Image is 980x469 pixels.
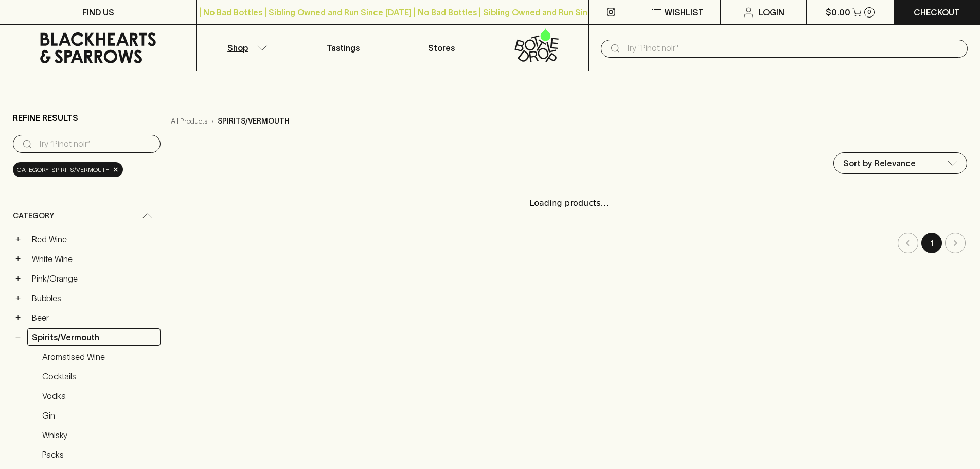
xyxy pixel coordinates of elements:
button: + [13,234,23,245]
span: Category: spirits/vermouth [17,165,110,175]
a: Aromatised Wine [38,348,161,366]
p: Wishlist [665,6,704,19]
button: + [13,254,23,264]
a: Stores [393,25,490,71]
nav: pagination navigation [171,233,967,253]
button: page 1 [921,233,942,253]
a: Vodka [38,387,161,405]
button: + [13,312,23,323]
a: Packs [38,446,161,463]
a: All Products [171,116,207,127]
a: Bubbles [27,289,161,307]
button: + [13,293,23,303]
span: × [113,164,119,175]
div: Category [13,201,161,231]
p: Login [759,6,785,19]
p: Sort by Relevance [843,157,916,169]
div: Sort by Relevance [834,153,967,173]
a: Gin [38,407,161,424]
button: − [13,332,23,342]
p: spirits/vermouth [218,116,290,127]
a: Whisky [38,426,161,444]
p: $0.00 [826,6,850,19]
button: + [13,273,23,284]
a: Spirits/Vermouth [27,328,161,346]
a: Cocktails [38,368,161,385]
p: FIND US [82,6,114,19]
input: Try “Pinot noir” [38,136,152,152]
a: Beer [27,309,161,326]
a: Red Wine [27,231,161,248]
p: Stores [428,42,455,54]
p: Refine Results [13,112,78,124]
a: Tastings [294,25,392,71]
input: Try "Pinot noir" [626,40,959,57]
button: Shop [197,25,294,71]
p: › [211,116,213,127]
span: Category [13,210,54,222]
p: Checkout [914,6,960,19]
p: Shop [227,42,248,54]
a: White Wine [27,250,161,268]
a: Pink/Orange [27,270,161,287]
div: Loading products... [171,187,967,220]
p: 0 [867,9,871,15]
p: Tastings [327,42,360,54]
